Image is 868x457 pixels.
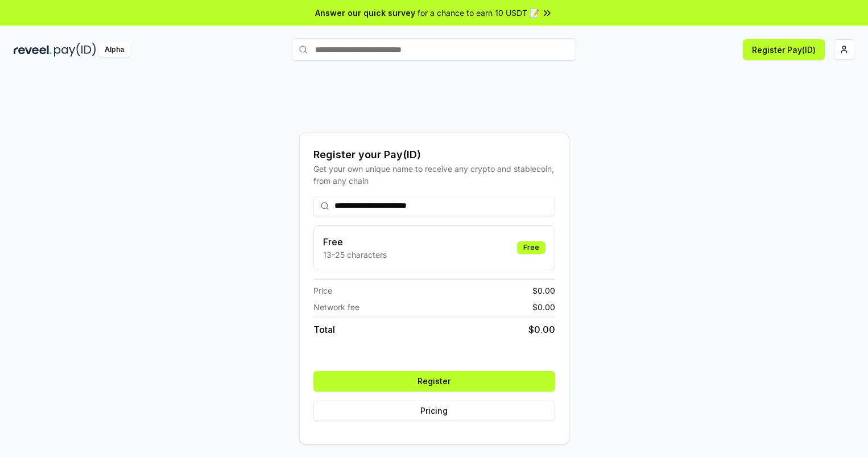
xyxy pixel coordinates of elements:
[418,7,539,19] span: for a chance to earn 10 USDT 📝
[14,43,52,57] img: reveel_dark
[532,285,555,297] span: $ 0.00
[532,301,555,313] span: $ 0.00
[313,163,555,187] div: Get your own unique name to receive any crypto and stablecoin, from any chain
[313,401,555,421] button: Pricing
[313,301,359,313] span: Network fee
[323,249,387,261] p: 13-25 characters
[313,147,555,163] div: Register your Pay(ID)
[323,235,387,249] h3: Free
[54,43,96,57] img: pay_id
[313,285,332,297] span: Price
[313,371,555,392] button: Register
[98,43,130,57] div: Alpha
[743,39,825,60] button: Register Pay(ID)
[313,323,335,336] span: Total
[517,241,545,254] div: Free
[315,7,415,19] span: Answer our quick survey
[528,323,555,336] span: $ 0.00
